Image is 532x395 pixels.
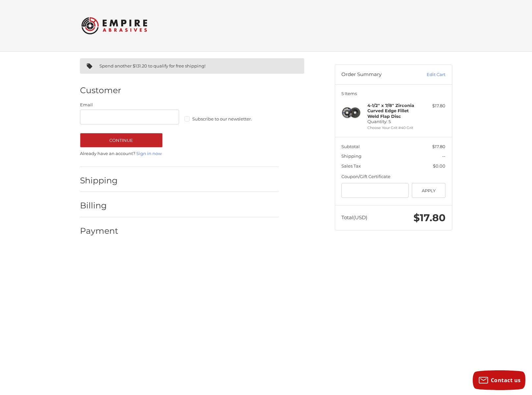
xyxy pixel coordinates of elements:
h4: Quantity: 5 [367,103,418,124]
h3: 5 Items [341,91,445,96]
span: Subtotal [341,144,360,149]
h3: Order Summary [341,71,412,78]
h2: Payment [80,226,119,236]
span: $17.80 [413,212,445,224]
h2: Billing [80,200,119,211]
a: Edit Cart [412,71,445,78]
li: Choose Your Grit #40 Grit [367,125,418,131]
h2: Shipping [80,175,119,186]
strong: 4-1/2" x 7/8" Zirconia Curved Edge Fillet Weld Flap Disc [367,103,414,119]
span: Total (USD) [341,214,367,221]
button: Apply [412,183,446,198]
span: Contact us [491,377,521,384]
button: Continue [80,133,163,147]
div: $17.80 [419,103,445,109]
span: $17.80 [432,144,445,149]
span: Spend another $131.20 to qualify for free shipping! [99,63,205,68]
span: Sales Tax [341,163,361,169]
span: -- [442,153,445,159]
div: Coupon/Gift Certificate [341,173,445,180]
label: Email [80,102,179,108]
p: Already have an account? [80,150,279,157]
img: Empire Abrasives [81,13,147,39]
span: Subscribe to our newsletter. [192,116,252,121]
input: Gift Certificate or Coupon Code [341,183,409,198]
h2: Customer [80,85,121,95]
span: Shipping [341,153,361,159]
span: $0.00 [433,163,445,169]
a: Sign in now [136,151,162,156]
button: Contact us [473,370,525,390]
